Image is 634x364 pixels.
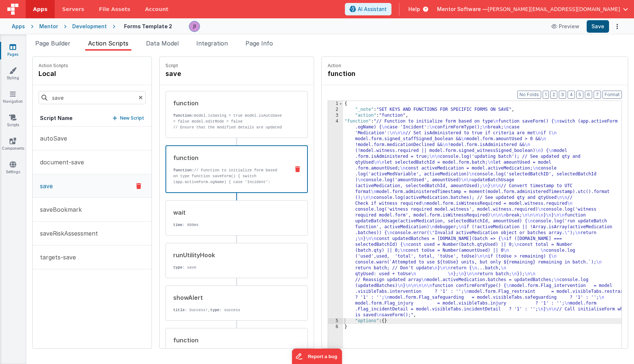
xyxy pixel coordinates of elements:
[517,91,541,99] button: No Folds
[72,23,107,30] div: Development
[33,174,152,198] button: save
[36,182,53,190] p: save
[36,229,98,238] p: saveRiskAssessment
[568,91,575,99] button: 4
[33,6,47,13] span: Apps
[173,265,182,270] strong: type
[40,114,73,122] h5: Script Name
[99,6,131,13] span: File Assets
[345,3,391,15] button: AI Assistant
[328,318,343,324] div: 5
[173,336,284,345] div: function
[602,91,622,99] button: Format
[576,91,583,99] button: 5
[173,293,284,302] div: showAlert
[88,40,128,47] span: Action Scripts
[113,114,144,122] button: New Script
[173,168,194,172] strong: function:
[328,101,343,107] div: 1
[124,23,172,29] h4: Forms Template 2
[328,63,622,69] p: Action
[587,20,609,33] button: Save
[173,153,284,162] div: function
[173,124,284,148] p: // Ensure that the modified details are updated when saving model.form.modifiedBy = app.user.user...
[437,6,488,13] span: Mentor Software —
[33,222,152,245] button: saveRiskAssessment
[36,158,84,167] p: document-save
[328,107,343,113] div: 2
[173,208,284,217] div: wait
[328,113,343,119] div: 3
[585,91,592,99] button: 6
[173,308,185,312] strong: title
[358,6,387,13] span: AI Assistant
[165,69,276,79] h4: save
[39,69,68,79] h4: local
[146,40,179,47] span: Data Model
[33,198,152,222] button: saveBookmark
[173,113,194,118] strong: function:
[173,113,284,124] p: model.isSaving = true model.isAutoSave = false model.editMode = false
[173,222,284,228] p: : 600ms
[408,6,420,13] span: Help
[488,6,620,13] span: [PERSON_NAME][EMAIL_ADDRESS][DOMAIN_NAME]
[173,223,182,227] strong: time
[543,91,549,99] button: 1
[33,245,152,269] button: targets-save
[62,6,84,13] span: Servers
[39,63,68,69] p: Action Scripts
[328,69,438,79] h4: function
[550,91,557,99] button: 2
[12,23,25,30] div: Apps
[39,91,146,104] input: Search scripts
[547,21,584,32] button: Preview
[36,134,67,143] p: autoSave
[120,114,144,122] p: New Script
[35,40,70,47] span: Page Builder
[559,91,566,99] button: 3
[33,150,152,174] button: document-save
[173,99,284,108] div: function
[39,23,58,30] div: Mentor
[173,251,284,259] div: runUtilityHook
[173,307,284,313] p: : Success!, : success
[594,91,601,99] button: 7
[210,308,219,312] strong: type
[33,127,152,150] button: autoSave
[437,6,628,13] button: Mentor Software — [PERSON_NAME][EMAIL_ADDRESS][DOMAIN_NAME]
[165,63,308,69] p: Script
[328,119,343,318] div: 4
[36,205,82,214] p: saveBookmark
[36,253,76,262] p: targets-save
[612,21,622,32] button: Options
[245,40,273,47] span: Page Info
[292,349,342,364] iframe: Marker.io feedback button
[196,40,228,47] span: Integration
[328,324,343,330] div: 6
[173,265,284,270] p: : save
[189,21,200,32] img: 6c3d48e323fef8557f0b76cc516e01c7
[173,167,284,191] p: // Function to initialize form based on type function saveForm() { switch (app.activeForm.ogName)...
